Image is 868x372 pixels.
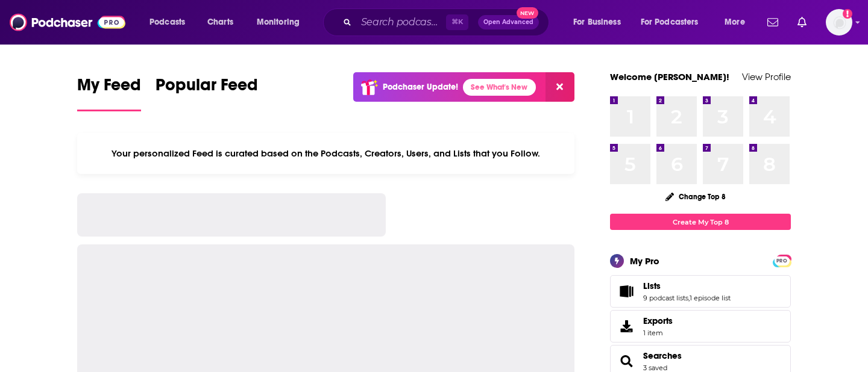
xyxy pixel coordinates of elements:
[483,19,533,25] span: Open Advanced
[643,281,731,291] a: Lists
[610,275,791,308] span: Lists
[200,13,241,32] a: Charts
[614,353,638,370] a: Searches
[207,14,233,31] span: Charts
[614,318,638,335] span: Exports
[77,75,141,102] span: My Feed
[725,14,745,31] span: More
[463,79,536,96] a: See What's New
[643,294,688,302] a: 9 podcast lists
[248,13,315,32] button: open menu
[573,14,621,31] span: For Business
[517,7,538,19] span: New
[793,12,811,33] a: Show notifications dropdown
[643,281,661,291] span: Lists
[257,14,300,31] span: Monitoring
[156,75,258,102] span: Popular Feed
[335,8,561,36] div: Search podcasts, credits, & more...
[383,82,458,92] p: Podchaser Update!
[10,11,125,34] img: Podchaser - Follow, Share and Rate Podcasts
[630,255,659,267] div: My Pro
[641,14,699,31] span: For Podcasters
[643,350,682,361] a: Searches
[775,256,789,265] span: PRO
[356,13,446,32] input: Search podcasts, credits, & more...
[565,13,636,32] button: open menu
[826,9,852,36] button: Show profile menu
[610,310,791,343] a: Exports
[716,13,760,32] button: open menu
[643,315,673,326] span: Exports
[610,214,791,230] a: Create My Top 8
[156,75,258,111] a: Popular Feed
[843,9,852,19] svg: Add a profile image
[643,329,673,337] span: 1 item
[688,294,690,302] span: ,
[141,13,201,32] button: open menu
[763,12,783,33] a: Show notifications dropdown
[742,71,791,82] a: View Profile
[610,71,729,82] a: Welcome [PERSON_NAME]!
[446,14,468,30] span: ⌘ K
[826,9,852,36] span: Logged in as jillgoldstein
[614,283,638,300] a: Lists
[149,14,185,31] span: Podcasts
[77,133,574,174] div: Your personalized Feed is curated based on the Podcasts, Creators, Users, and Lists that you Follow.
[77,75,141,111] a: My Feed
[643,364,667,372] a: 3 saved
[658,189,733,204] button: Change Top 8
[478,15,539,29] button: Open AdvancedNew
[633,13,716,32] button: open menu
[690,294,731,302] a: 1 episode list
[775,256,789,265] a: PRO
[826,9,852,36] img: User Profile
